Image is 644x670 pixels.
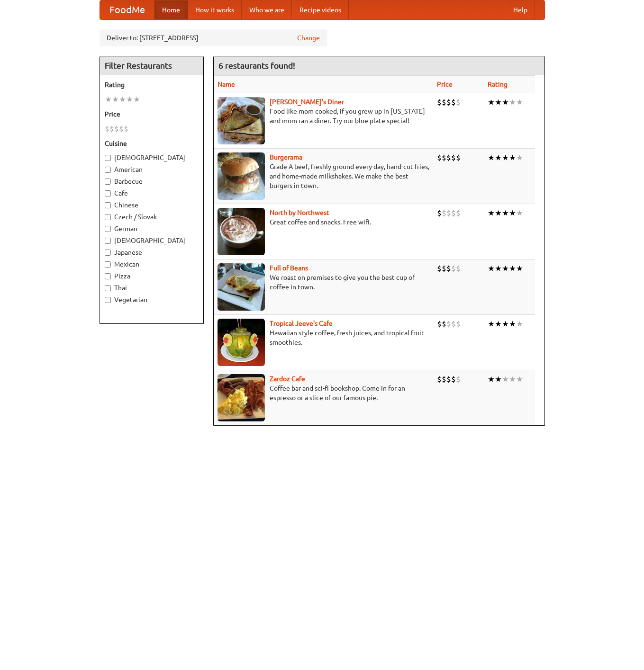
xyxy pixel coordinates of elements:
[509,97,516,107] li: ★
[105,124,109,134] li: $
[509,319,516,329] li: ★
[105,153,199,162] label: [DEMOGRAPHIC_DATA]
[446,374,451,384] li: $
[488,374,495,384] li: ★
[451,152,456,163] li: $
[502,319,509,329] li: ★
[509,263,516,274] li: ★
[442,208,446,218] li: $
[105,109,199,119] h5: Price
[488,319,495,329] li: ★
[442,319,446,329] li: $
[456,152,461,163] li: $
[270,98,344,106] a: [PERSON_NAME]'s Diner
[112,94,119,105] li: ★
[119,124,124,134] li: $
[133,94,140,105] li: ★
[218,374,265,421] img: zardoz.jpg
[270,375,305,383] a: Zardoz Cafe
[502,152,509,163] li: ★
[218,263,265,311] img: beans.jpg
[456,319,461,329] li: $
[218,208,265,255] img: north.jpg
[188,0,242,19] a: How it works
[495,374,502,384] li: ★
[105,297,111,303] input: Vegetarian
[126,94,133,105] li: ★
[100,0,154,19] a: FoodMe
[154,0,188,19] a: Home
[270,153,302,161] a: Burgerama
[105,200,199,210] label: Chinese
[509,374,516,384] li: ★
[105,273,111,279] input: Pizza
[105,236,199,245] label: [DEMOGRAPHIC_DATA]
[105,224,199,233] label: German
[506,0,535,19] a: Help
[105,226,111,232] input: German
[270,264,308,272] a: Full of Beans
[509,152,516,163] li: ★
[105,139,199,148] h5: Cuisine
[446,152,451,163] li: $
[218,80,235,88] a: Name
[451,263,456,274] li: $
[105,261,111,268] input: Mexican
[100,29,327,46] div: Deliver to: [STREET_ADDRESS]
[456,374,461,384] li: $
[105,214,111,220] input: Czech / Slovak
[218,162,429,190] p: Grade A beef, freshly ground every day, hand-cut fries, and home-made milkshakes. We make the bes...
[218,319,265,366] img: jeeves.jpg
[105,167,111,173] input: American
[105,250,111,256] input: Japanese
[456,208,461,218] li: $
[442,263,446,274] li: $
[270,209,329,216] b: North by Northwest
[516,263,523,274] li: ★
[516,208,523,218] li: ★
[502,263,509,274] li: ★
[495,152,502,163] li: ★
[105,295,199,304] label: Vegetarian
[488,97,495,107] li: ★
[218,273,429,292] p: We roast on premises to give you the best cup of coffee in town.
[270,320,333,327] a: Tropical Jeeve's Cafe
[218,61,295,70] ng-pluralize: 6 restaurants found!
[105,165,199,174] label: American
[437,97,442,107] li: $
[451,97,456,107] li: $
[119,94,126,105] li: ★
[495,263,502,274] li: ★
[442,97,446,107] li: $
[446,319,451,329] li: $
[105,179,111,185] input: Barbecue
[502,208,509,218] li: ★
[100,56,203,75] h4: Filter Restaurants
[292,0,349,19] a: Recipe videos
[495,208,502,218] li: ★
[446,208,451,218] li: $
[105,238,111,244] input: [DEMOGRAPHIC_DATA]
[437,152,442,163] li: $
[502,97,509,107] li: ★
[442,152,446,163] li: $
[488,80,508,88] a: Rating
[502,374,509,384] li: ★
[437,208,442,218] li: $
[495,319,502,329] li: ★
[124,124,128,134] li: $
[516,319,523,329] li: ★
[451,374,456,384] li: $
[105,202,111,208] input: Chinese
[451,208,456,218] li: $
[105,248,199,257] label: Japanese
[437,374,442,384] li: $
[105,283,199,293] label: Thai
[488,152,495,163] li: ★
[516,97,523,107] li: ★
[442,374,446,384] li: $
[516,374,523,384] li: ★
